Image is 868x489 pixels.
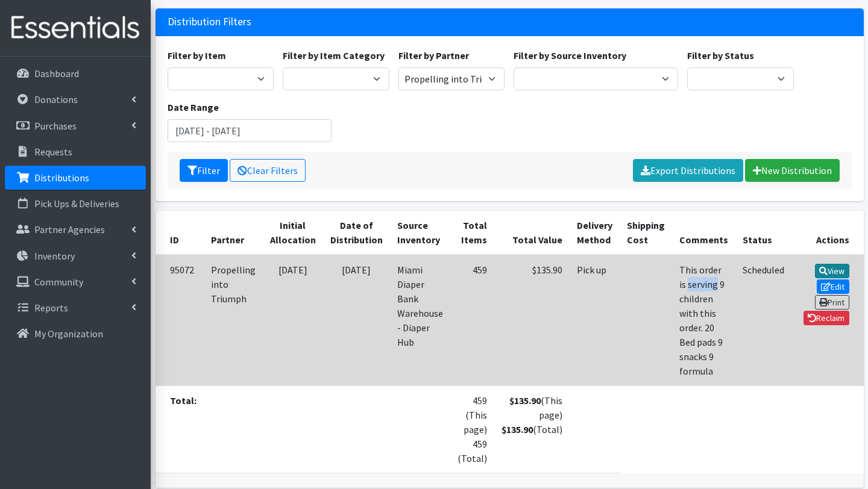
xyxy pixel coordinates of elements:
a: Edit [817,279,849,294]
a: Pick Ups & Deliveries [5,192,146,216]
a: Clear Filters [230,159,306,182]
label: Date Range [168,100,219,114]
strong: $135.90 [502,423,533,435]
p: Inventory [34,250,75,262]
a: Partner Agencies [5,217,146,241]
th: Delivery Method [570,211,620,255]
label: Filter by Source Inventory [514,48,626,63]
th: Total Items [450,211,494,255]
p: Dashboard [34,67,79,79]
td: Pick up [570,255,620,386]
a: Requests [5,140,146,164]
input: January 1, 2011 - December 31, 2011 [168,119,332,142]
th: Actions [791,211,864,255]
a: Inventory [5,244,146,268]
th: ID [156,211,204,255]
td: Propelling into Triumph [204,255,263,386]
label: Filter by Status [687,48,754,63]
a: Distributions [5,166,146,190]
td: (This page) (Total) [494,385,570,473]
td: [DATE] [323,255,390,386]
a: Dashboard [5,61,146,86]
p: Community [34,276,83,288]
th: Date of Distribution [323,211,390,255]
label: Filter by Item Category [283,48,385,63]
a: New Distribution [745,159,840,182]
a: Print [815,295,849,310]
a: Purchases [5,114,146,138]
th: Initial Allocation [263,211,323,255]
td: 95072 [156,255,204,386]
a: Export Distributions [633,159,743,182]
th: Shipping Cost [620,211,672,255]
td: $135.90 [494,255,570,386]
th: Status [735,211,791,255]
label: Filter by Partner [398,48,469,63]
a: Reclaim [804,311,849,325]
a: Community [5,270,146,294]
th: Source Inventory [390,211,450,255]
strong: Total: [170,394,197,406]
p: Requests [34,146,72,158]
a: Reports [5,296,146,320]
a: My Organization [5,322,146,346]
strong: $135.90 [509,394,541,406]
p: Distributions [34,172,89,184]
th: Total Value [494,211,570,255]
td: [DATE] [263,255,323,386]
p: Partner Agencies [34,223,105,235]
p: Pick Ups & Deliveries [34,198,119,210]
p: Donations [34,93,78,105]
td: 459 (This page) 459 (Total) [450,385,494,473]
p: My Organization [34,328,103,340]
th: Comments [672,211,735,255]
td: Miami Diaper Bank Warehouse - Diaper Hub [390,255,450,386]
td: This order is serving 9 children with this order. 20 Bed pads 9 snacks 9 formula [672,255,735,386]
td: 459 [450,255,494,386]
label: Filter by Item [168,48,226,63]
a: Donations [5,87,146,111]
p: Reports [34,302,68,314]
p: Purchases [34,120,77,132]
td: Scheduled [735,255,791,386]
th: Partner [204,211,263,255]
button: Filter [180,159,228,182]
h3: Distribution Filters [168,16,251,28]
a: View [815,264,849,278]
img: HumanEssentials [5,8,146,48]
